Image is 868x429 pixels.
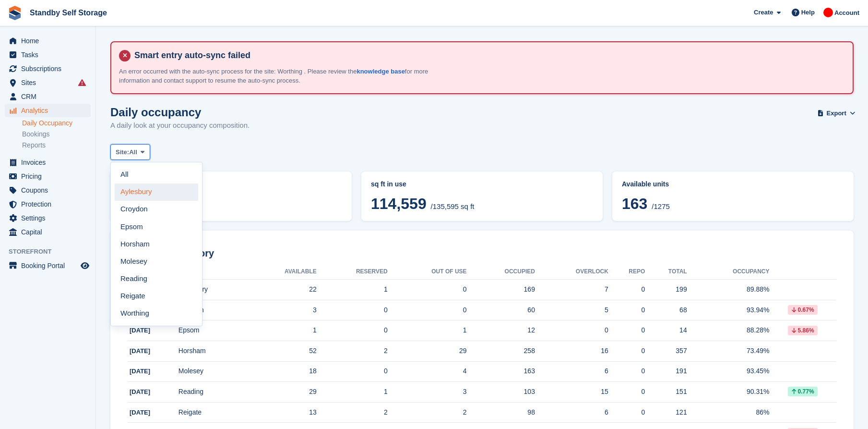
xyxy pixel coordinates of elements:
[178,361,245,382] td: Molesey
[317,320,388,341] td: 0
[608,284,645,294] div: 0
[317,402,388,423] td: 2
[120,179,342,189] abbr: Current percentage of sq ft occupied
[115,218,198,235] a: Epsom
[130,388,150,395] span: [DATE]
[467,387,535,397] div: 103
[21,62,79,75] span: Subscriptions
[115,235,198,253] a: Horsham
[687,264,770,280] th: Occupancy
[26,5,111,21] a: Standby Self Storage
[178,382,245,403] td: Reading
[115,201,198,218] a: Croydon
[178,264,245,280] th: Site
[5,197,91,211] a: menu
[645,402,687,423] td: 121
[244,402,316,423] td: 13
[115,253,198,270] a: Molesey
[119,67,455,86] p: An error occurred with the auto-sync process for the site: Worthing . Please review the for more ...
[645,300,687,320] td: 68
[5,184,91,197] a: menu
[622,179,844,189] abbr: Current percentage of units occupied or overlocked
[788,305,818,315] div: 0.67%
[652,202,670,210] span: /1275
[21,48,79,61] span: Tasks
[535,264,608,280] th: Overlock
[645,382,687,403] td: 151
[431,202,475,210] span: /135,595 sq ft
[788,387,818,396] div: 0.77%
[130,327,150,334] span: [DATE]
[608,366,645,376] div: 0
[115,166,198,184] a: All
[115,184,198,201] a: Aylesbury
[21,156,79,169] span: Invoices
[129,147,137,157] span: All
[535,407,608,417] div: 6
[535,346,608,356] div: 16
[244,264,316,280] th: Available
[622,195,647,212] span: 163
[687,402,770,423] td: 86%
[78,79,86,86] i: Smart entry sync failures have occurred
[21,225,79,239] span: Capital
[819,106,854,122] button: Export
[535,387,608,397] div: 15
[827,109,846,118] span: Export
[178,341,245,361] td: Horsham
[388,264,467,280] th: Out of Use
[608,387,645,397] div: 0
[5,170,91,183] a: menu
[21,34,79,48] span: Home
[467,366,535,376] div: 163
[317,341,388,361] td: 2
[645,320,687,341] td: 14
[535,366,608,376] div: 6
[244,280,316,300] td: 22
[21,170,79,183] span: Pricing
[535,284,608,294] div: 7
[371,195,427,212] span: 114,559
[244,300,316,320] td: 3
[467,325,535,335] div: 12
[608,346,645,356] div: 0
[5,62,91,75] a: menu
[645,341,687,361] td: 357
[317,361,388,382] td: 0
[5,225,91,239] a: menu
[687,300,770,320] td: 93.94%
[5,156,91,169] a: menu
[21,76,79,89] span: Sites
[467,305,535,315] div: 60
[801,8,815,17] span: Help
[388,280,467,300] td: 0
[244,382,316,403] td: 29
[5,90,91,103] a: menu
[467,346,535,356] div: 258
[5,48,91,61] a: menu
[645,361,687,382] td: 191
[823,8,833,17] img: Aaron Winter
[371,179,593,189] abbr: Current breakdown of %{unit} occupied
[178,402,245,423] td: Reigate
[110,106,250,119] h1: Daily occupancy
[388,402,467,423] td: 2
[388,382,467,403] td: 3
[608,325,645,335] div: 0
[178,280,245,300] td: Aylesbury
[120,195,342,212] span: 84.49%
[5,34,91,48] a: menu
[388,300,467,320] td: 0
[9,247,95,257] span: Storefront
[8,6,22,20] img: stora-icon-8386f47178a22dfd0bd8f6a31ec36ba5ce8667c1dd55bd0f319d3a0aa187defe.svg
[317,382,388,403] td: 1
[608,305,645,315] div: 0
[115,305,198,322] a: Worthing
[317,300,388,320] td: 0
[130,347,150,355] span: [DATE]
[178,320,245,341] td: Epsom
[788,326,818,335] div: 5.86%
[110,120,250,131] p: A daily look at your occupancy composition.
[110,144,150,160] button: Site: All
[687,361,770,382] td: 93.45%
